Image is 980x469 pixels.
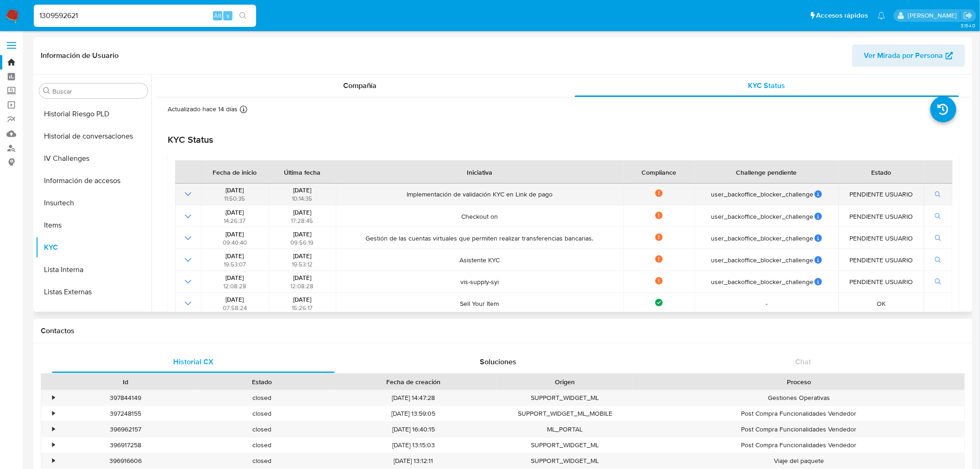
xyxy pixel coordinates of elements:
[36,147,151,170] button: IV Challenges
[796,356,811,367] span: Chat
[633,406,965,421] div: Post Compra Funcionalidades Vendedor
[330,453,497,469] div: [DATE] 13:12:11
[43,87,50,95] button: Buscar
[41,51,119,60] h1: Información de Usuario
[41,326,965,336] h1: Contactos
[194,390,330,406] div: closed
[497,437,633,453] div: SUPPORT_WIDGET_ML
[168,105,238,114] p: Actualizado hace 14 días
[52,441,55,450] div: •
[52,393,55,402] div: •
[214,11,221,20] span: Alt
[36,103,151,125] button: Historial Riesgo PLD
[503,377,627,387] div: Origen
[330,422,497,437] div: [DATE] 16:40:15
[497,406,633,421] div: SUPPORT_WIDGET_ML_MOBILE
[864,44,943,67] span: Ver Mirada por Persona
[36,214,151,236] button: Items
[200,377,323,387] div: Estado
[633,422,965,437] div: Post Compra Funcionalidades Vendedor
[497,422,633,437] div: ML_PORTAL
[194,437,330,453] div: closed
[194,406,330,421] div: closed
[36,192,151,214] button: Insurtech
[52,456,55,465] div: •
[497,390,633,406] div: SUPPORT_WIDGET_ML
[226,11,229,20] span: s
[36,259,151,281] button: Lista Interna
[57,453,194,469] div: 396916606
[633,453,965,469] div: Viaje del paquete
[57,422,194,437] div: 396962157
[36,303,151,325] button: Marcas AML
[640,377,958,387] div: Proceso
[194,453,330,469] div: closed
[52,425,55,434] div: •
[194,422,330,437] div: closed
[52,87,144,95] input: Buscar
[36,236,151,259] button: KYC
[64,377,187,387] div: Id
[633,390,965,406] div: Gestiones Operativas
[57,390,194,406] div: 397844149
[748,80,785,91] span: KYC Status
[330,437,497,453] div: [DATE] 13:15:03
[817,11,868,20] span: Accesos rápidos
[36,281,151,303] button: Listas Externas
[908,11,960,20] p: gregorio.negri@mercadolibre.com
[343,80,377,91] span: Compañía
[330,406,497,421] div: [DATE] 13:59:05
[878,12,886,19] a: Notificaciones
[963,11,973,20] a: Salir
[497,453,633,469] div: SUPPORT_WIDGET_ML
[36,125,151,147] button: Historial de conversaciones
[330,390,497,406] div: [DATE] 14:47:28
[336,377,490,387] div: Fecha de creación
[57,406,194,421] div: 397248155
[36,170,151,192] button: Información de accesos
[852,44,965,67] button: Ver Mirada por Persona
[34,10,256,22] input: Buscar usuario o caso...
[57,437,194,453] div: 396917258
[233,9,252,22] button: search-icon
[173,356,214,367] span: Historial CX
[633,437,965,453] div: Post Compra Funcionalidades Vendedor
[52,409,55,418] div: •
[480,356,517,367] span: Soluciones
